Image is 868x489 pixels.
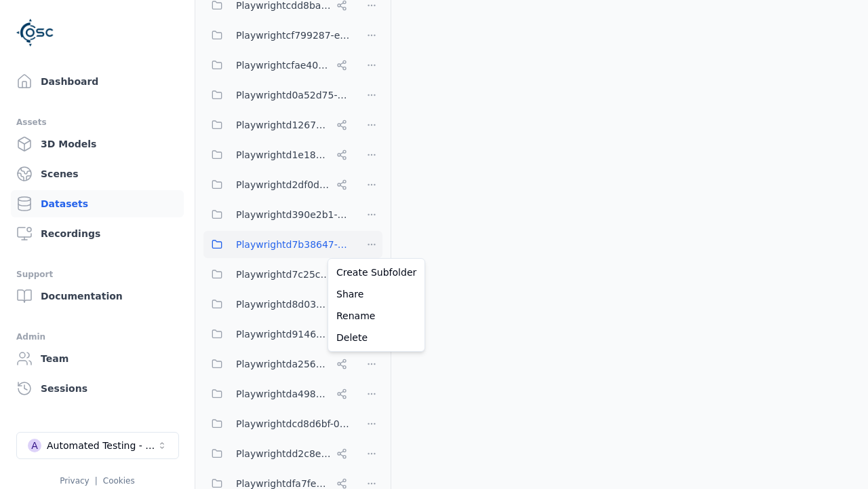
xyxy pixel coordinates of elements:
a: Rename [331,305,422,327]
a: Delete [331,327,422,348]
a: Share [331,283,422,305]
a: Create Subfolder [331,261,422,283]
